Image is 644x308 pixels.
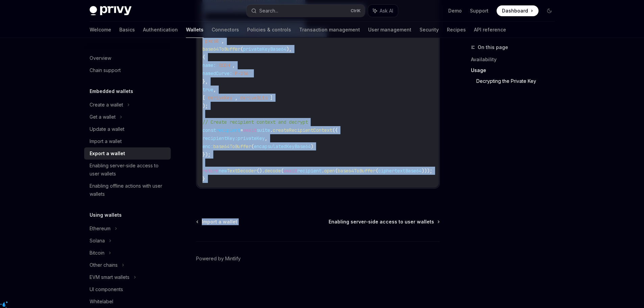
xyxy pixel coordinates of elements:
a: Transaction management [299,22,360,38]
span: 'ECDH' [216,62,232,68]
span: { [202,54,205,60]
a: Usage [471,65,560,76]
span: ({ [332,127,338,133]
a: Enabling server-side access to user wallets [329,218,439,225]
a: Support [470,7,488,14]
button: Toggle dark mode [544,5,555,16]
span: name: [202,62,216,68]
span: , [213,87,216,93]
button: Search...CtrlK [246,5,365,17]
a: Welcome [90,22,111,38]
span: true [202,87,213,93]
span: privateKey [238,135,265,141]
a: Powered by Mintlify [196,255,241,262]
span: }); [202,151,211,158]
div: Export a wallet [90,149,125,158]
a: Chain support [84,64,171,76]
span: Ask AI [380,7,393,14]
div: Create a wallet [90,101,123,109]
span: open [324,168,335,174]
div: Chain support [90,66,121,74]
div: Update a wallet [90,125,124,133]
a: Demo [448,7,462,14]
span: enc: [202,143,213,149]
span: ( [251,143,254,149]
span: }, [202,78,208,85]
div: Import a wallet [90,137,122,145]
button: Ask AI [368,5,398,17]
a: Connectors [212,22,239,38]
span: = [240,127,243,133]
span: . [321,168,324,174]
span: Dashboard [502,7,528,14]
span: recipientKey: [202,135,238,141]
div: Enabling server-side access to user wallets [90,162,167,178]
span: ); [202,103,208,109]
span: 'pkcs8' [202,38,221,44]
div: Get a wallet [90,113,116,121]
a: Overview [84,52,171,64]
a: Wallets [186,22,204,38]
a: Security [420,22,439,38]
span: 'deriveBits' [238,95,270,101]
h5: Using wallets [90,211,122,219]
a: Whitelabel [84,295,171,308]
span: [ [202,95,205,101]
span: return [202,168,219,174]
a: User management [368,22,411,38]
span: ))); [422,168,432,174]
span: Ctrl K [351,8,361,14]
span: , [265,135,267,141]
span: ) [311,143,313,149]
span: , [232,62,235,68]
span: encapsulatedKeyBase64 [254,143,311,149]
a: Export a wallet [84,147,171,160]
a: Update a wallet [84,123,171,135]
span: await [243,127,257,133]
span: recipient [297,168,321,174]
span: ] [270,95,273,101]
span: namedCurve: [202,70,232,76]
span: decode [265,168,281,174]
div: Whitelabel [90,298,113,306]
span: await [284,168,297,174]
img: dark logo [90,6,132,16]
span: suite [257,127,270,133]
div: Bitcoin [90,249,104,257]
span: (). [257,168,265,174]
span: base64ToBuffer [202,46,240,52]
span: ciphertextBase64 [378,168,422,174]
div: Solana [90,237,105,245]
div: Enabling offline actions with user wallets [90,182,167,198]
a: Policies & controls [247,22,291,38]
a: Authentication [143,22,178,38]
div: EVM smart wallets [90,273,129,281]
span: . [270,127,273,133]
a: Import a wallet [197,218,237,225]
h5: Embedded wallets [90,87,133,95]
span: TextDecoder [227,168,257,174]
span: ( [376,168,378,174]
span: 'P-256' [232,70,251,76]
span: On this page [478,43,508,51]
a: Recipes [447,22,466,38]
span: ( [335,168,338,174]
a: Enabling offline actions with user wallets [84,180,171,200]
span: , [235,95,238,101]
span: ( [240,46,243,52]
span: recipient [216,127,240,133]
a: Dashboard [497,5,539,16]
a: Basics [119,22,135,38]
span: base64ToBuffer [338,168,376,174]
span: , [221,38,224,44]
span: base64ToBuffer [213,143,251,149]
a: Import a wallet [84,135,171,147]
span: ), [286,46,292,52]
span: // Create recipient context and decrypt [202,119,308,125]
div: Search... [259,7,278,15]
div: UI components [90,285,123,293]
div: Ethereum [90,224,111,233]
div: Other chains [90,261,118,269]
a: Decrypting the Private Key [476,76,560,87]
span: privateKeyBase64 [243,46,286,52]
